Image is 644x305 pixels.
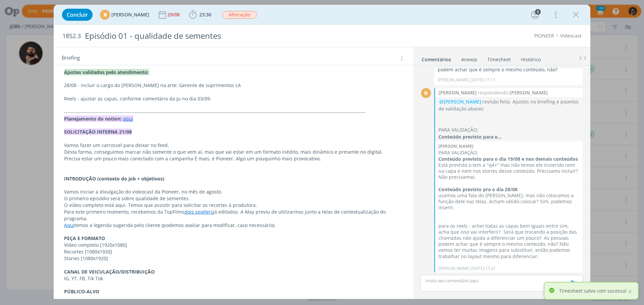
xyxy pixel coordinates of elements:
[64,255,403,262] p: Stories [1080x1920]
[64,95,403,102] p: Reels - ajustar as capas, conforme comentário da Ju no dia 03/09.
[438,77,469,83] p: [PERSON_NAME]
[438,98,579,140] div: @@1074280@@ revisão feita. Ajustes no briefing e poontos de validação abaixo: PARA VALIDAÇÃO: Con...
[64,288,99,295] strong: PÚBLICO-ALVO
[64,269,155,275] strong: CANAL DE VEICULAÇÃO/DISTRIBUIÇÃO
[421,53,451,63] a: Comentários
[438,186,518,193] strong: Conteúdo previsto pra o dia 28/08
[64,82,403,89] p: 28/08 - incluir o cargo do [PERSON_NAME] na arte: Gerente de suprimentos LA
[64,155,403,162] p: Precisa estar um pouco mais conectado com a campanha É mais, é Pioneer. Algo um pouquinho mais pr...
[64,202,403,209] p: O vídeo completo está aqui. Temos que assistir para solicitar os recortes à produtora.
[471,77,495,83] span: [DATE] 17:17
[64,149,403,155] p: Desta forma, conseguimos marcar não somente o que vem aí, mas que vai estar em um formato inédito...
[487,53,511,63] a: Timesheet
[438,126,579,133] p: PARA VALIDAÇÃO:
[64,222,74,228] a: Aqui
[187,9,213,20] button: 23:30
[64,175,164,182] strong: INTRODUÇÃO (contexto do job + objetivos)
[64,222,403,229] p: temos a legenda sugerida pelo cliente (podemos avaliar para modificar, caso necessário).
[167,12,181,17] div: 29/08
[111,12,149,17] span: [PERSON_NAME]
[438,89,477,96] strong: [PERSON_NAME]
[439,98,481,105] span: @[PERSON_NAME]
[222,11,257,19] button: Alteração
[438,156,578,162] strong: Conteúdo previsto para o dia 19/08 e nos demais conteúdos
[560,32,582,39] a: Vídeocast
[64,275,403,282] p: IG, YT, FB, Tik Tok
[199,11,211,18] span: 23:30
[64,109,403,116] p: -------------------------------------------------------------------------------------------------...
[64,209,403,222] p: Para este primeiro momento, recebemos da TopFilms já editados. A May previu de utilizarmos junto ...
[62,54,80,63] span: Briefing
[123,116,133,122] a: aqui
[54,5,590,299] div: dialog
[438,143,473,149] b: [PERSON_NAME]
[559,287,627,294] p: Timesheet salvo com sucesso!
[471,265,496,272] span: [DATE] 17:21
[64,195,403,202] p: O primeiro episódio será sobre qualidade de sementes.
[438,223,579,259] p: para os reels - achei todas as capas bem iguais entre sim, acha que isso vai interferir? Será que...
[461,56,477,63] div: Anexos
[421,88,431,98] div: M
[64,242,403,248] p: Vídeo completo [1920x1080]
[477,89,509,96] span: respondendo
[62,32,81,40] span: 1852.3
[184,209,213,215] a: dois spoilers
[64,69,149,75] strong: Ajustes validados pelo atendimento:
[521,53,541,63] a: Histórico
[534,32,554,39] a: PIONEER
[64,248,403,255] p: Recortes [1080x1920]
[438,150,579,156] p: PARA VALIDAÇÃO:
[530,9,540,20] button: 5
[100,10,110,20] div: M
[62,9,93,21] button: Concluir
[64,129,132,135] strong: SOLICITAÇÃO INTERNA 21/08
[64,235,105,241] strong: PEÇA E FORMATO
[67,12,88,17] span: Concluir
[438,162,579,180] p: Está previsto o tem a "q4+" mas não temos ele insierido nem na capa e nem nos stories desse conte...
[509,89,548,96] strong: [PERSON_NAME]
[438,134,502,140] strong: Conteúdo previsto para o...
[64,188,403,195] p: Vamos iniciar a divulgação do videocast da Pioneer, no mês de agosto.
[535,9,541,15] div: 5
[438,193,579,211] p: usamos uma fala do [PERSON_NAME], mas não colocamos a função dele nas telas. Acham válido colocar...
[64,142,403,149] p: Vamos fazer um carrossel para deixar no feed.
[438,265,470,272] p: [PERSON_NAME]
[64,116,122,122] strong: Planejamento do notion:
[82,28,363,44] div: Episódio 01 - qualidade de sementes
[438,98,579,112] p: revisão feita. Ajustes no briefing e poontos de validação abaixo:
[100,10,149,20] button: M[PERSON_NAME]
